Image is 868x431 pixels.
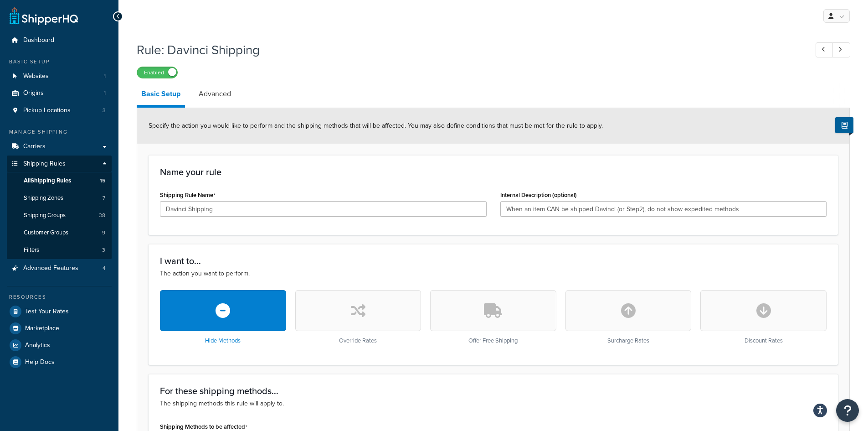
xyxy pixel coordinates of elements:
[160,167,827,177] h3: Name your rule
[7,354,112,370] a: Help Docs
[565,290,692,344] div: Surcharge Rates
[7,242,112,259] li: Filters
[160,256,827,266] h3: I want to...
[160,423,247,431] label: Shipping Methods to be affected
[7,102,112,119] li: Pickup Locations
[137,41,799,59] h1: Rule: Davinci Shipping
[7,172,112,189] a: AllShipping Rules15
[103,265,106,272] span: 4
[160,386,827,396] h3: For these shipping methods...
[430,290,556,344] div: Offer Free Shipping
[836,399,859,422] button: Open Resource Center
[100,177,105,185] span: 15
[7,58,112,66] div: Basic Setup
[24,194,63,202] span: Shipping Zones
[99,212,105,219] span: 38
[23,143,46,151] span: Carriers
[7,102,112,119] a: Pickup Locations3
[160,290,286,344] div: Hide Methods
[7,156,112,260] li: Shipping Rules
[160,192,216,199] label: Shipping Rule Name
[7,320,112,337] a: Marketplace
[7,224,112,241] a: Customer Groups9
[7,293,112,301] div: Resources
[23,265,78,272] span: Advanced Features
[7,68,112,85] li: Websites
[23,36,54,44] span: Dashboard
[102,229,105,237] span: 9
[7,190,112,207] a: Shipping Zones7
[23,107,71,114] span: Pickup Locations
[103,107,106,114] span: 3
[149,121,603,130] span: Specify the action you would like to perform and the shipping methods that will be affected. You ...
[25,342,50,349] span: Analytics
[24,246,39,254] span: Filters
[7,85,112,102] a: Origins1
[25,325,59,332] span: Marketplace
[7,260,112,277] li: Advanced Features
[102,246,105,254] span: 3
[7,68,112,85] a: Websites1
[25,308,69,316] span: Test Your Rates
[160,269,827,279] p: The action you want to perform.
[500,192,577,198] label: Internal Description (optional)
[24,212,66,219] span: Shipping Groups
[23,89,44,97] span: Origins
[104,89,106,97] span: 1
[7,224,112,241] li: Customer Groups
[700,290,827,344] div: Discount Rates
[7,260,112,277] a: Advanced Features4
[7,190,112,207] li: Shipping Zones
[295,290,421,344] div: Override Rates
[137,83,185,108] a: Basic Setup
[835,117,853,133] button: Show Help Docs
[103,194,105,202] span: 7
[104,73,106,80] span: 1
[7,156,112,172] a: Shipping Rules
[7,207,112,224] li: Shipping Groups
[7,303,112,320] a: Test Your Rates
[816,42,833,57] a: Previous Record
[160,399,827,409] p: The shipping methods this rule will apply to.
[24,229,68,237] span: Customer Groups
[25,358,55,366] span: Help Docs
[7,85,112,102] li: Origins
[7,138,112,155] a: Carriers
[23,160,66,168] span: Shipping Rules
[7,128,112,136] div: Manage Shipping
[137,67,177,78] label: Enabled
[7,337,112,353] a: Analytics
[24,177,71,185] span: All Shipping Rules
[832,42,850,57] a: Next Record
[7,242,112,259] a: Filters3
[7,32,112,49] a: Dashboard
[23,73,49,80] span: Websites
[194,83,236,105] a: Advanced
[7,207,112,224] a: Shipping Groups38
